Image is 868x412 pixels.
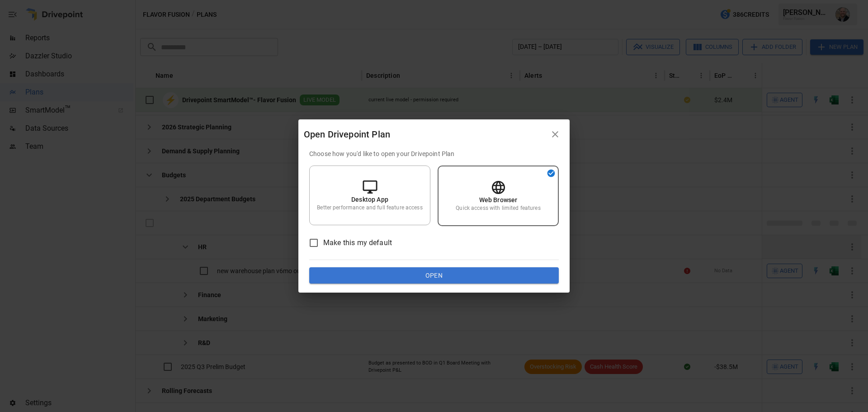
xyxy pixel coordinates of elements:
p: Desktop App [351,195,388,204]
p: Better performance and full feature access [317,204,422,212]
p: Choose how you'd like to open your Drivepoint Plan [309,149,559,158]
button: Open [309,267,559,284]
p: Web Browser [479,195,518,204]
span: Make this my default [323,237,392,248]
div: Open Drivepoint Plan [304,127,546,142]
p: Quick access with limited features [456,204,540,212]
